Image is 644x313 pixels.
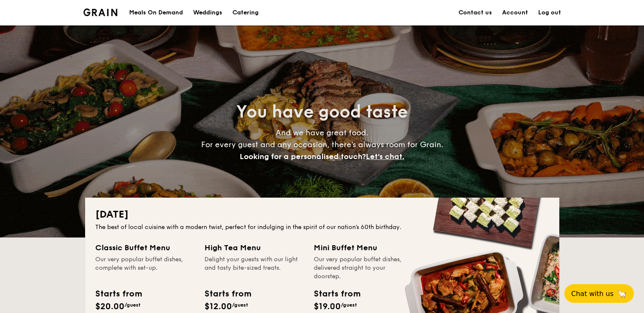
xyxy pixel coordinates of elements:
[95,223,549,232] div: The best of local cuisine with a modern twist, perfect for indulging in the spirit of our nation’...
[205,302,232,312] span: $12.00
[564,284,634,303] button: Chat with us🦙
[314,288,360,300] div: Starts from
[124,302,141,308] span: /guest
[95,208,549,221] h2: [DATE]
[571,290,614,298] span: Chat with us
[232,302,248,308] span: /guest
[95,255,194,281] div: Our very popular buffet dishes, complete with set-up.
[314,255,413,281] div: Our very popular buffet dishes, delivered straight to your doorstep.
[341,302,357,308] span: /guest
[83,8,118,16] a: Logotype
[314,242,413,254] div: Mini Buffet Menu
[95,288,141,300] div: Starts from
[366,152,404,161] span: Let's chat.
[236,102,408,122] span: You have good taste
[95,242,194,254] div: Classic Buffet Menu
[205,242,304,254] div: High Tea Menu
[314,302,341,312] span: $19.00
[83,8,118,16] img: Grain
[240,152,366,161] span: Looking for a personalised touch?
[201,128,443,161] span: And we have great food. For every guest and any occasion, there’s always room for Grain.
[205,288,251,300] div: Starts from
[205,255,304,281] div: Delight your guests with our light and tasty bite-sized treats.
[95,302,124,312] span: $20.00
[617,289,627,299] span: 🦙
